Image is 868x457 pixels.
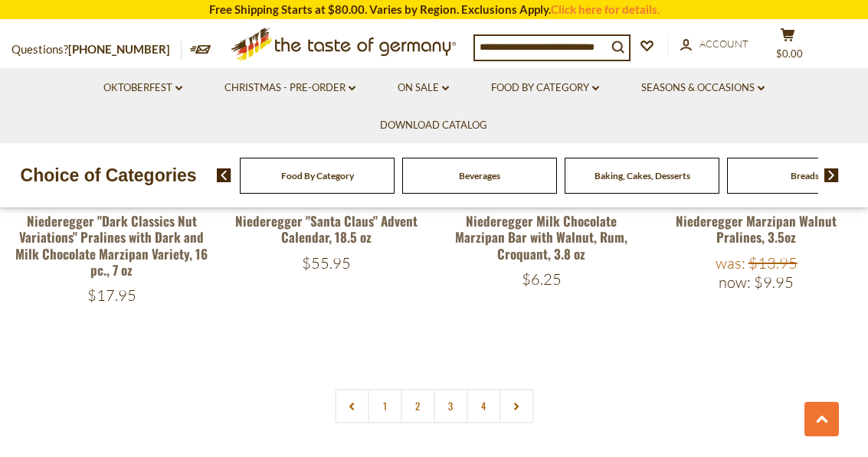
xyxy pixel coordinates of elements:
[824,168,839,182] img: next arrow
[380,117,487,134] a: Download Catalog
[455,211,627,263] a: Niederegger Milk Chocolate Marzipan Bar with Walnut, Rum, Croquant, 3.8 oz
[699,38,748,50] span: Account
[791,170,819,181] a: Breads
[676,211,837,246] a: Niederegger Marzipan Walnut Pralines, 3.5oz
[765,28,811,66] button: $0.00
[594,170,690,181] a: Baking, Cakes, Desserts
[281,170,354,181] a: Food By Category
[748,253,798,273] span: $13.95
[716,253,745,273] label: Was:
[641,80,765,96] a: Seasons & Occasions
[302,253,351,273] span: $55.95
[754,273,794,292] span: $9.95
[398,80,449,96] a: On Sale
[224,80,355,96] a: Christmas - PRE-ORDER
[68,42,170,56] a: [PHONE_NUMBER]
[491,80,599,96] a: Food By Category
[434,389,468,423] a: 3
[11,40,182,60] p: Questions?
[680,36,748,53] a: Account
[719,273,751,292] label: Now:
[235,211,418,246] a: Niederegger "Santa Claus" Advent Calendar, 18.5 oz
[459,170,500,181] a: Beverages
[522,269,562,289] span: $6.25
[776,47,803,60] span: $0.00
[217,168,231,182] img: previous arrow
[467,389,501,423] a: 4
[551,2,660,16] a: Click here for details.
[103,80,182,96] a: Oktoberfest
[368,389,402,423] a: 1
[15,211,208,279] a: Niederegger "Dark Classics Nut Variations" Pralines with Dark and Milk Chocolate Marzipan Variety...
[401,389,435,423] a: 2
[87,286,136,305] span: $17.95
